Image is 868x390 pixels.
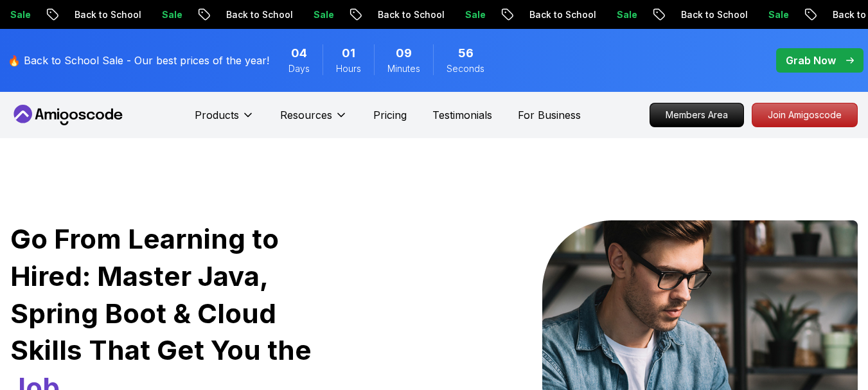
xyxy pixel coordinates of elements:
[518,107,581,123] a: For Business
[665,8,752,21] p: Back to School
[195,107,254,133] button: Products
[449,8,490,21] p: Sale
[601,8,642,21] p: Sale
[195,107,239,123] p: Products
[280,107,332,123] p: Resources
[650,103,743,127] p: Members Area
[342,44,355,62] span: 1 Hours
[58,8,146,21] p: Back to School
[280,107,348,133] button: Resources
[146,8,187,21] p: Sale
[752,103,857,127] p: Join Amigoscode
[297,8,339,21] p: Sale
[8,53,269,68] p: 🔥 Back to School Sale - Our best prices of the year!
[752,8,793,21] p: Sale
[291,44,307,62] span: 4 Days
[786,53,836,68] p: Grab Now
[432,107,492,123] a: Testimonials
[447,62,484,75] span: Seconds
[210,8,297,21] p: Back to School
[336,62,361,75] span: Hours
[362,8,449,21] p: Back to School
[373,107,407,123] a: Pricing
[458,44,474,62] span: 56 Seconds
[387,62,420,75] span: Minutes
[650,103,744,127] a: Members Area
[396,44,412,62] span: 9 Minutes
[288,62,310,75] span: Days
[513,8,601,21] p: Back to School
[752,103,858,127] a: Join Amigoscode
